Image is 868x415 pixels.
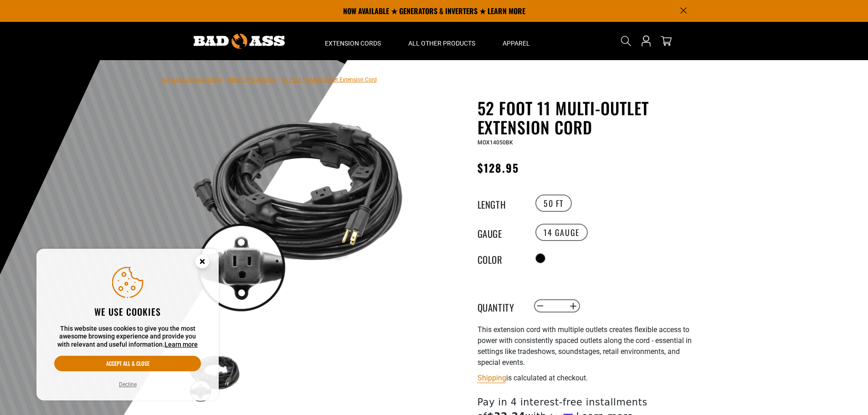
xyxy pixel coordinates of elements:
[478,139,513,146] span: MOX14050BK
[161,77,222,83] a: Bad Ass Extension Cords
[478,159,519,176] span: $128.95
[194,34,285,49] img: Bad Ass Extension Cords
[278,77,280,83] span: ›
[478,374,506,382] a: Shipping
[311,22,395,60] summary: Extension Cords
[188,100,407,320] img: black
[54,325,201,349] p: This website uses cookies to give you the most awesome browsing experience and provide you with r...
[36,249,219,401] aside: Cookie Consent
[478,372,701,384] div: is calculated at checkout.
[489,22,544,60] summary: Apparel
[224,77,226,83] span: ›
[395,22,489,60] summary: All Other Products
[161,74,377,85] nav: breadcrumbs
[619,34,633,48] summary: Search
[535,195,572,212] label: 50 FT
[54,306,201,318] h2: We use cookies
[478,300,523,312] label: Quantity
[535,224,588,241] label: 14 Gauge
[54,356,201,371] button: Accept all & close
[408,39,475,47] span: All Other Products
[478,197,523,209] legend: Length
[325,39,381,47] span: Extension Cords
[164,341,198,348] a: Learn more
[478,252,523,264] legend: Color
[116,380,139,389] button: Decline
[478,98,701,137] h1: 52 Foot 11 Multi-Outlet Extension Cord
[503,39,530,47] span: Apparel
[282,77,377,83] span: 52 Foot 11 Multi-Outlet Extension Cord
[478,226,523,238] legend: Gauge
[478,325,692,367] span: This extension cord with multiple outlets creates flexible access to power with consistently spac...
[228,77,276,83] a: Return to Collection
